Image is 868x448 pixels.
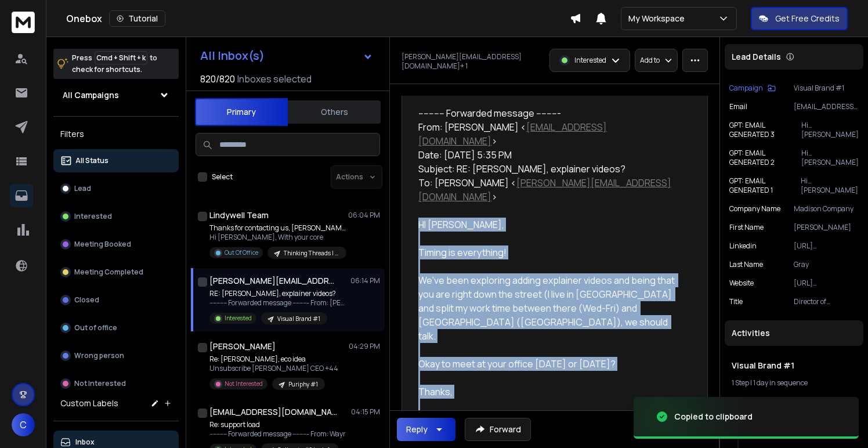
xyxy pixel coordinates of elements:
button: Out of office [53,316,179,339]
p: 04:15 PM [351,407,380,417]
button: Wrong person [53,344,179,367]
p: Visual Brand #1 [794,84,859,93]
button: All Status [53,149,179,172]
div: From: [PERSON_NAME] < > [418,120,682,148]
button: All Campaigns [53,84,179,107]
p: Get Free Credits [775,13,840,24]
button: Meeting Booked [53,233,179,256]
button: Others [288,99,381,125]
p: ---------- Forwarded message --------- From: [PERSON_NAME] [209,298,349,308]
p: Last Name [729,260,763,269]
button: Interested [53,205,179,228]
p: linkedin [729,241,757,251]
button: C [12,413,35,436]
button: Meeting Completed [53,261,179,284]
p: Out of office [74,323,117,333]
p: RE: [PERSON_NAME], explainer videos? [209,289,349,298]
span: 820 / 820 [200,72,235,86]
p: All Status [75,156,108,165]
span: Cmd + Shift + k [95,51,147,64]
p: Interested [225,314,252,323]
p: Inbox [75,438,95,447]
p: Visual Brand #1 [277,315,320,323]
div: Date: [DATE] 5:35 PM [418,148,682,162]
p: Lead Details [732,51,781,63]
h1: All Campaigns [63,89,119,101]
p: Gray [794,260,859,269]
p: Out Of Office [225,248,258,257]
p: 04:29 PM [349,342,380,351]
p: title [729,297,743,306]
p: Re: support load [209,420,346,429]
p: Re: [PERSON_NAME], eco idea [209,355,338,364]
p: Unsubscribe [PERSON_NAME] CEO +44 [209,364,338,373]
div: | [732,378,856,388]
span: 1 Step [732,378,749,388]
button: Closed [53,288,179,312]
p: [PERSON_NAME][EMAIL_ADDRESS][DOMAIN_NAME] + 1 [402,52,542,71]
button: Forward [465,418,531,441]
p: Madison Company [794,204,859,214]
h3: Filters [53,126,179,142]
button: Not Interested [53,372,179,395]
label: Select [212,172,233,182]
h1: Visual Brand #1 [732,360,856,371]
p: GPT: EMAIL GENERATED 3 [729,121,801,139]
p: Closed [74,295,99,305]
p: Not Interested [74,379,126,388]
p: ---------- Forwarded message --------- From: Wayr [209,429,346,439]
p: Meeting Booked [74,240,131,249]
p: Interested [74,212,112,221]
h1: [EMAIL_ADDRESS][DOMAIN_NAME] +2 [209,406,337,418]
h1: [PERSON_NAME] [209,341,276,352]
p: Lead [74,184,91,193]
p: Hi [PERSON_NAME]. Does [PERSON_NAME] ever struggle to explain how your sensor or leak detection t... [801,176,859,195]
p: Wrong person [74,351,124,360]
p: My Workspace [628,13,689,24]
p: 06:14 PM [350,276,380,286]
h3: Inboxes selected [237,72,312,86]
div: Reply [406,424,428,435]
p: Puriphy #1 [288,380,318,389]
p: Hi [PERSON_NAME]. We specialize in transforming complex ideas into simple, captivating narratives... [801,149,859,167]
div: Onebox [66,10,570,27]
p: Hi [PERSON_NAME]. As a marketing director, you know the challenge of explaining technical product... [801,121,859,139]
button: Get Free Credits [751,7,848,30]
p: Thanks for contacting us, [PERSON_NAME]! [209,223,349,233]
button: Tutorial [109,10,165,27]
p: Campaign [729,84,763,93]
p: Director of Marketing [794,297,859,306]
button: Primary [195,98,288,126]
p: Press to check for shortcuts. [72,52,157,75]
p: Thinking Threads | AI Video | #1 | [GEOGRAPHIC_DATA] [284,249,339,258]
p: Company Name [729,204,780,214]
p: [URL][DOMAIN_NAME] [794,279,859,288]
div: Subject: RE: [PERSON_NAME], explainer videos? [418,162,682,176]
h1: Lindywell Team [209,209,269,221]
button: Reply [397,418,455,441]
div: To: [PERSON_NAME] < > [418,176,682,204]
div: Activities [725,320,863,346]
h1: [PERSON_NAME][EMAIL_ADDRESS][DOMAIN_NAME] +1 [209,275,337,287]
button: Lead [53,177,179,200]
button: Campaign [729,84,776,93]
p: website [729,279,754,288]
p: Not Interested [225,380,263,388]
div: Copied to clipboard [674,411,753,422]
p: First Name [729,223,764,232]
h1: All Inbox(s) [200,50,265,62]
p: Meeting Completed [74,268,143,277]
p: [EMAIL_ADDRESS][DOMAIN_NAME] [794,102,859,111]
p: Email [729,102,747,111]
p: GPT: EMAIL GENERATED 2 [729,149,801,167]
p: Add to [640,56,660,65]
p: [PERSON_NAME] [794,223,859,232]
a: [PERSON_NAME][EMAIL_ADDRESS][DOMAIN_NAME] [418,176,671,203]
p: GPT: EMAIL GENERATED 1 [729,176,801,195]
p: [URL][DOMAIN_NAME] [794,241,859,251]
p: Hi [PERSON_NAME], With your core [209,233,349,242]
button: All Inbox(s) [191,44,382,67]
